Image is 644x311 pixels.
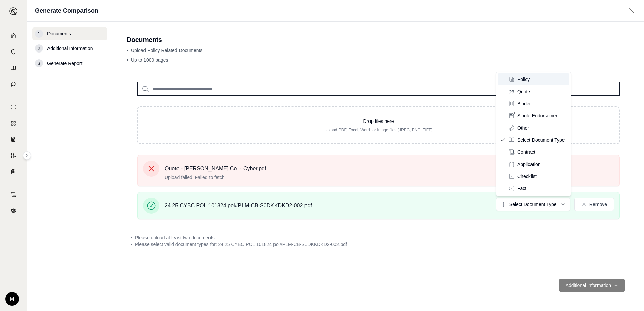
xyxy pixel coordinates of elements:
[517,100,531,107] span: Binder
[517,137,565,143] span: Select Document Type
[517,185,526,192] span: Fact
[517,161,541,168] span: Application
[517,173,537,180] span: Checklist
[517,76,530,83] span: Policy
[517,88,530,95] span: Quote
[517,125,529,131] span: Other
[517,112,560,119] span: Single Endorsement
[517,149,535,155] span: Contract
